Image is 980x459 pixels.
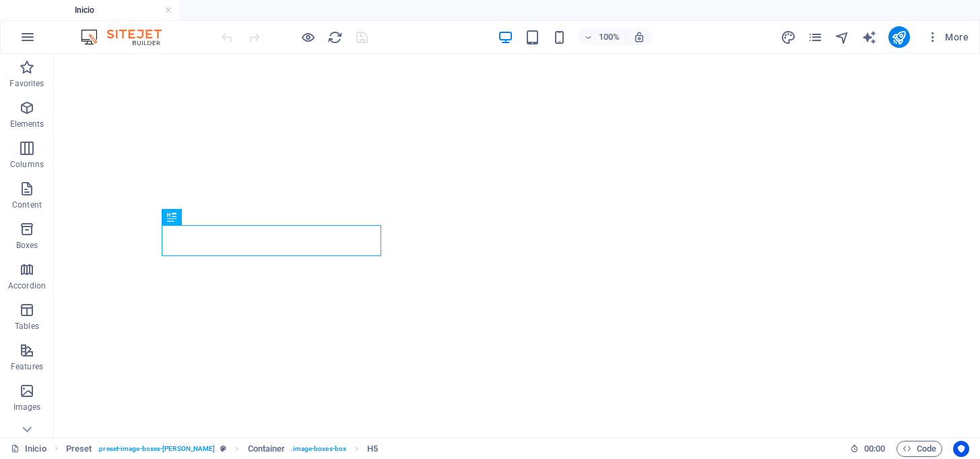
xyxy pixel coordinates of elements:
h6: 100% [598,29,620,45]
button: 100% [578,29,626,45]
button: navigator [835,29,851,45]
p: Columns [10,159,44,170]
button: text_generator [861,29,878,45]
h6: Session time [850,441,886,457]
p: Content [12,200,42,210]
i: This element is a customizable preset [220,445,226,452]
span: . preset-image-boxes-[PERSON_NAME] [97,441,215,457]
i: AI Writer [861,30,877,45]
i: Reload page [327,30,343,45]
i: Design (Ctrl+Alt+Y) [781,30,796,45]
span: . image-boxes-box [290,441,346,457]
i: Pages (Ctrl+Alt+S) [808,30,823,45]
span: Code [903,441,936,457]
i: Publish [891,30,907,45]
span: : [874,443,876,454]
p: Favorites [9,78,44,89]
img: Editor Logo [77,29,178,45]
span: Click to select. Double-click to edit [66,441,92,457]
a: Click to cancel selection. Double-click to open Pages [11,441,46,457]
i: On resize automatically adjust zoom level to fit chosen device. [633,31,645,43]
button: design [781,29,797,45]
button: Click here to leave preview mode and continue editing [300,29,316,45]
p: Accordion [8,280,46,291]
button: reload [327,29,343,45]
button: Usercentrics [953,441,969,457]
p: Images [13,402,41,412]
span: Click to select. Double-click to edit [367,441,378,457]
button: pages [808,29,824,45]
p: Features [11,361,43,372]
button: Code [896,441,942,457]
span: Click to select. Double-click to edit [248,441,286,457]
button: More [921,26,974,48]
p: Elements [10,119,44,129]
span: 00 00 [864,441,885,457]
i: Navigator [835,30,850,45]
p: Tables [15,321,39,332]
nav: breadcrumb [66,441,379,457]
p: Boxes [16,240,38,251]
button: publish [888,26,910,48]
span: More [926,30,969,44]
